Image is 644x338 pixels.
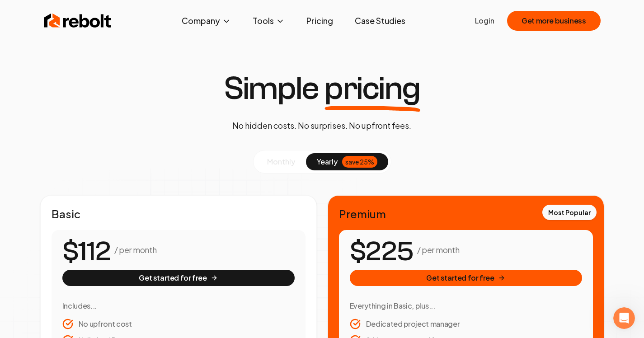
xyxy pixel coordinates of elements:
h3: Everything in Basic, plus... [350,300,582,311]
button: Get started for free [62,270,295,286]
h2: Basic [52,207,306,221]
div: Most Popular [542,205,597,220]
p: No hidden costs. No surprises. No upfront fees. [232,119,411,132]
li: No upfront cost [62,319,295,329]
h3: Includes... [62,300,295,311]
button: Company [174,12,238,30]
span: yearly [317,156,338,167]
span: monthly [267,157,295,166]
h1: Simple [224,72,420,105]
p: / per month [417,244,459,256]
button: Get started for free [350,270,582,286]
button: Tools [245,12,292,30]
span: pricing [324,72,420,105]
iframe: Intercom live chat [613,307,635,329]
number-flow-react: $112 [62,231,111,272]
a: Login [475,15,494,26]
h2: Premium [339,207,593,221]
button: monthly [256,153,306,170]
number-flow-react: $225 [350,231,414,272]
div: save 25% [342,156,377,168]
a: Pricing [299,12,340,30]
button: Get more business [507,11,600,31]
p: / per month [114,244,156,256]
button: yearlysave 25% [306,153,388,170]
a: Case Studies [348,12,413,30]
img: Rebolt Logo [44,12,112,30]
li: Dedicated project manager [350,319,582,329]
